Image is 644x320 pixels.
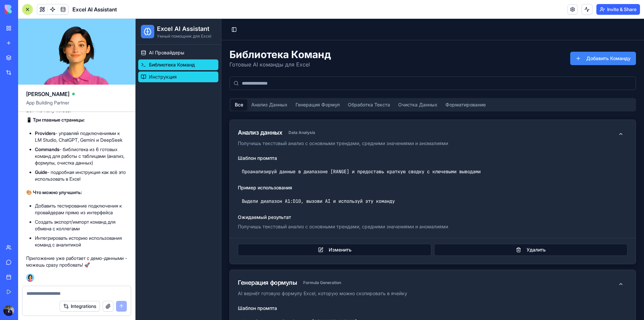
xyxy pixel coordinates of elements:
li: Добавить тестирование подключения к провайдерам прямо из интерфейса [35,202,127,216]
button: Форматирование [306,81,354,91]
button: Все [95,81,112,91]
li: - управляй подключениями к LM Studio, ChatGPT, Gemini и DeepSeek [35,130,127,143]
p: Умный помощник для Excel [21,15,76,20]
h1: Библиотека Команд [94,30,196,42]
button: Анализ Данных [112,81,156,91]
button: Очистка Данных [259,81,306,91]
strong: Commands [35,146,59,152]
p: Готовые AI команды для Excel [94,42,196,50]
button: Генерация Формул [156,81,208,91]
button: Integrations [60,301,100,312]
li: - подробная инструкция как всё это использовать в Excel [35,169,127,182]
p: Получишь текстовый анализ с основными трендами, средними значениями и аномалиями [102,121,479,128]
p: Ожидаемый результат [102,195,492,202]
img: logo [5,5,46,14]
span: Excel AI Assistant [72,5,117,13]
li: - библиотека из 6 готовых команд для работы с таблицами (анализ, формулы, очистка данных) [35,146,127,166]
strong: Guide [35,169,47,175]
p: Получишь текстовый анализ с основными трендами, средними значениями и аномалиями [102,204,492,211]
div: Анализ данных [102,109,147,119]
p: Шаблон промпта [102,286,492,293]
button: Invite & Share [596,4,640,15]
strong: 📱 Три главные страницы: [26,117,85,123]
div: Генерация формулы [102,259,161,269]
a: AI Провайдеры [3,29,83,39]
button: Добавить Команду [435,33,500,46]
p: Шаблон промпта [102,136,492,143]
a: Инструкция [3,53,83,63]
div: Выдели диапазон A1:D10, вызови AI и используй эту команду [102,175,492,190]
button: Удалить [299,225,492,237]
span: AI Провайдеры [13,31,49,37]
p: AI вернёт готовую формулу Excel, которую можно скопировать в ячейку [102,271,479,278]
span: Инструкция [13,55,41,61]
strong: Providers [35,130,55,136]
a: Библиотека Команд [3,41,83,51]
button: Обработка Текста [208,81,259,91]
span: App Building Partner [26,99,127,111]
div: Formula Generation [164,260,209,268]
div: Создай формулу Excel для: [ОПИСАНИЕ ЗАДАЧИ] [102,295,492,310]
button: Изменить [102,225,296,237]
div: Data Analysis [149,110,183,118]
span: Библиотека Команд [13,43,59,49]
span: [PERSON_NAME] [26,90,69,98]
strong: 🎨 Что можно улучшить: [26,189,82,195]
p: Пример использования [102,166,492,172]
div: Проанализируй данные в диапазоне [RANGE] и предоставь краткую сводку с ключевыми выводами [102,145,492,160]
img: Ella_00000_wcx2te.png [26,274,34,282]
p: Приложение уже работает с демо-данными - можешь сразу пробовать! 🚀 [26,255,127,268]
li: Создать экспорт/импорт команд для обмена с коллегами [35,219,127,232]
img: ACg8ocI9kOOkXP05SCniGPk0GxDK-NbovEWJxPr3cpCTEcVs-V20b1bL=s96-c [3,305,14,316]
li: Интегрировать историю использования команд с аналитикой [35,235,127,248]
h1: Excel AI Assistant [21,5,76,15]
